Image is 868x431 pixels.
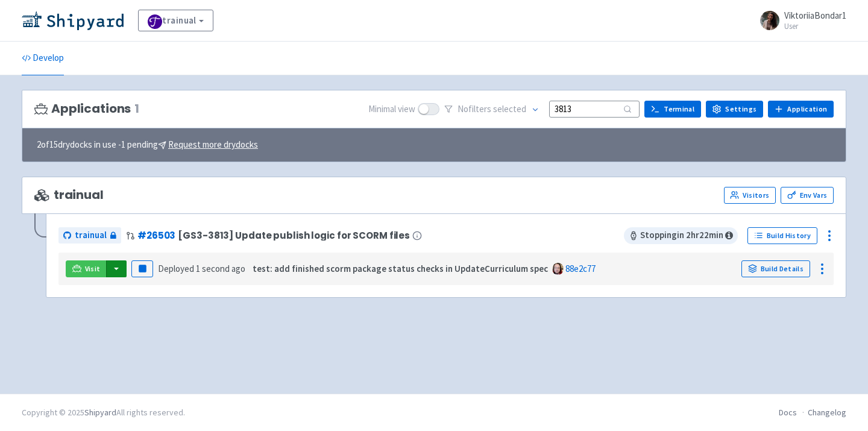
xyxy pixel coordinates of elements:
a: trainual [138,10,213,31]
a: ViktoriiaBondar1 User [753,11,846,30]
span: 1 [134,102,139,116]
input: Search... [549,101,640,117]
span: ViktoriiaBondar1 [784,10,846,21]
span: trainual [75,228,107,242]
span: Deployed [158,263,245,274]
a: Env Vars [781,187,834,204]
a: Build History [747,227,817,244]
u: Request more drydocks [168,139,258,150]
small: User [784,22,846,30]
a: 88e2c77 [565,263,596,274]
a: Visitors [724,187,776,204]
a: #26503 [137,229,175,242]
span: No filter s [458,102,526,116]
a: Visit [66,260,107,277]
a: Build Details [741,260,810,277]
a: Shipyard [84,407,116,418]
a: Docs [779,407,797,418]
h3: Applications [34,102,139,116]
span: Minimal view [368,102,415,116]
span: Visit [85,264,101,274]
a: trainual [58,227,121,244]
span: 2 of 15 drydocks in use - 1 pending [37,138,258,152]
div: Copyright © 2025 All rights reserved. [22,406,185,419]
a: Terminal [644,101,701,118]
span: selected [493,103,526,115]
a: Application [768,101,834,118]
button: Pause [131,260,153,277]
time: 1 second ago [196,263,245,274]
a: Develop [22,42,64,75]
strong: test: add finished scorm package status checks in UpdateCurriculum spec [253,263,548,274]
a: Settings [706,101,763,118]
span: [GS3-3813] Update publish logic for SCORM files [178,230,410,241]
a: Changelog [808,407,846,418]
img: Shipyard logo [22,11,124,30]
span: trainual [34,188,104,202]
span: Stopping in 2 hr 22 min [624,227,738,244]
